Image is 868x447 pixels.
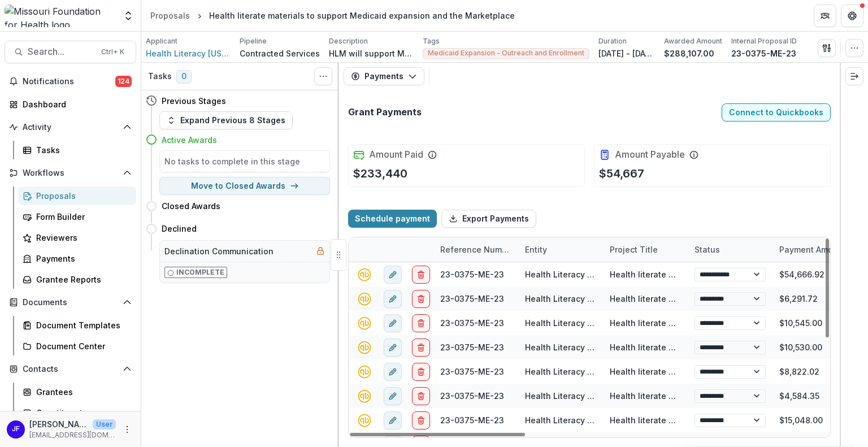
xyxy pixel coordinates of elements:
[841,5,863,27] button: Get Help
[36,340,127,352] div: Document Center
[5,5,116,27] img: Missouri Foundation for Health logo
[355,314,374,332] button: quickbooks-connect
[525,318,632,328] a: Health Literacy [US_STATE]
[176,70,192,84] span: 0
[162,95,226,107] h4: Previous Stages
[433,237,518,262] div: Reference Number
[412,411,430,429] button: delete
[5,41,136,63] button: Search...
[29,430,116,440] p: [EMAIL_ADDRESS][DOMAIN_NAME]
[772,359,857,384] div: $8,822.02
[772,384,857,408] div: $4,584.35
[433,244,518,255] div: Reference Number
[518,237,603,262] div: Entity
[598,36,627,46] p: Duration
[348,107,422,118] h2: Grant Payments
[344,67,424,85] button: Payments
[18,186,136,205] a: Proposals
[164,155,325,167] h5: No tasks to complete in this stage
[603,237,688,262] div: Project Title
[772,335,857,359] div: $10,530.00
[440,341,504,353] div: 23-0375-ME-23
[5,118,136,136] button: Open Activity
[525,270,632,279] a: Health Literacy [US_STATE]
[36,407,127,419] div: Constituents
[355,338,374,356] button: quickbooks-connect
[159,177,330,195] button: Move to Closed Awards
[772,408,857,432] div: $15,048.00
[18,403,136,422] a: Constituents
[120,423,134,436] button: More
[772,237,857,262] div: Payment Amount
[428,49,584,57] span: Medicaid Expansion - Outreach and Enrollment
[240,36,267,46] p: Pipeline
[18,383,136,401] a: Grantees
[664,47,714,59] p: $288,107.00
[146,47,231,59] a: Health Literacy [US_STATE]
[5,95,136,114] a: Dashboard
[440,317,504,329] div: 23-0375-ME-23
[36,386,127,398] div: Grantees
[603,244,665,255] div: Project Title
[688,237,772,262] div: Status
[18,316,136,335] a: Document Templates
[384,411,402,429] button: edit
[355,387,374,405] button: quickbooks-connect
[164,245,274,257] h5: Declination Communication
[441,210,536,228] button: Export Payments
[159,111,293,129] button: Expand Previous 8 Stages
[412,387,430,405] button: delete
[440,390,504,402] div: 23-0375-ME-23
[18,207,136,226] a: Form Builder
[29,418,88,430] p: [PERSON_NAME]
[772,244,853,255] div: Payment Amount
[18,337,136,355] a: Document Center
[162,134,217,146] h4: Active Awards
[384,265,402,283] button: edit
[146,7,194,24] a: Proposals
[615,149,685,160] h2: Amount Payable
[348,210,437,228] button: Schedule payment
[23,298,118,307] span: Documents
[329,47,414,59] p: HLM will support Medicaid and Marketplace enrollments, renewals, and access to health care servic...
[384,289,402,307] button: edit
[814,5,836,27] button: Partners
[23,123,118,132] span: Activity
[731,47,796,59] p: 23-0375-ME-23
[99,46,127,58] div: Ctrl + K
[772,311,857,335] div: $10,545.00
[36,274,127,285] div: Grantee Reports
[440,293,504,305] div: 23-0375-ME-23
[525,342,632,352] a: Health Literacy [US_STATE]
[518,244,554,255] div: Entity
[423,36,440,46] p: Tags
[525,367,632,376] a: Health Literacy [US_STATE]
[36,319,127,331] div: Document Templates
[353,165,407,182] p: $233,440
[176,267,224,277] p: Incomplete
[240,47,320,59] p: Contracted Services
[688,244,727,255] div: Status
[598,47,655,59] p: [DATE] - [DATE]
[384,314,402,332] button: edit
[369,149,423,160] h2: Amount Paid
[36,253,127,264] div: Payments
[412,265,430,283] button: delete
[384,362,402,380] button: edit
[412,289,430,307] button: delete
[525,294,632,303] a: Health Literacy [US_STATE]
[845,67,863,85] button: Expand right
[440,268,504,280] div: 23-0375-ME-23
[525,415,632,425] a: Health Literacy [US_STATE]
[115,76,132,87] span: 124
[355,362,374,380] button: quickbooks-connect
[36,190,127,202] div: Proposals
[120,5,136,27] button: Open entity switcher
[329,36,368,46] p: Description
[146,7,519,24] nav: breadcrumb
[23,168,118,178] span: Workflows
[18,141,136,159] a: Tasks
